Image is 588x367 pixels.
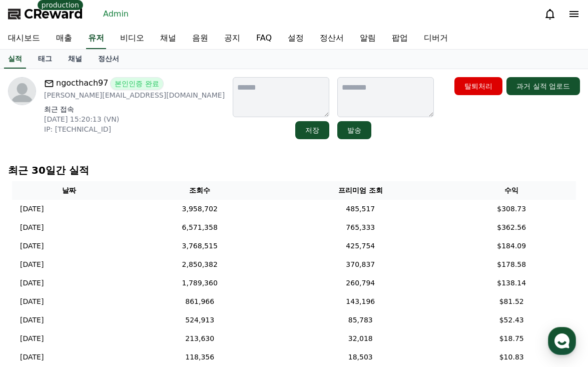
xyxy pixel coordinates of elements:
button: 발송 [337,121,371,139]
td: 18,503 [274,348,447,366]
td: 260,794 [274,274,447,292]
p: [DATE] [20,278,44,288]
p: 최근 접속 [44,104,225,114]
td: $178.58 [447,255,576,274]
a: 채널 [60,50,90,69]
td: 3,768,515 [126,237,274,255]
a: Admin [99,6,133,22]
p: IP: [TECHNICAL_ID] [44,124,225,134]
a: 비디오 [112,28,152,49]
button: 저장 [295,121,329,139]
img: profile image [8,77,36,105]
td: $308.73 [447,200,576,218]
td: 143,196 [274,292,447,311]
a: 매출 [48,28,80,49]
button: 탈퇴처리 [454,77,502,95]
th: 프리미엄 조회 [274,181,447,200]
p: [DATE] [20,222,44,233]
td: 485,517 [274,200,447,218]
th: 날짜 [12,181,126,200]
td: 1,789,360 [126,274,274,292]
td: 6,571,358 [126,218,274,237]
p: [DATE] [20,296,44,307]
td: 85,783 [274,311,447,329]
a: 설정 [280,28,312,49]
td: 765,333 [274,218,447,237]
td: $10.83 [447,348,576,366]
a: 유저 [86,28,106,49]
p: [PERSON_NAME][EMAIL_ADDRESS][DOMAIN_NAME] [44,90,225,100]
td: 861,966 [126,292,274,311]
td: 32,018 [274,329,447,348]
td: 118,356 [126,348,274,366]
td: $81.52 [447,292,576,311]
p: [DATE] [20,352,44,362]
p: [DATE] [20,333,44,344]
span: CReward [24,6,83,22]
span: 본인인증 완료 [110,77,163,90]
p: [DATE] 15:20:13 (VN) [44,114,225,124]
p: 최근 30일간 실적 [8,163,580,177]
button: 과거 실적 업로드 [506,77,580,95]
a: 정산서 [312,28,352,49]
td: 425,754 [274,237,447,255]
td: 3,958,702 [126,200,274,218]
a: FAQ [248,28,280,49]
td: 370,837 [274,255,447,274]
td: $184.09 [447,237,576,255]
a: 디버거 [416,28,456,49]
td: $138.14 [447,274,576,292]
a: 팝업 [384,28,416,49]
td: $52.43 [447,311,576,329]
a: 채널 [152,28,184,49]
a: 알림 [352,28,384,49]
p: [DATE] [20,241,44,251]
td: $18.75 [447,329,576,348]
a: 음원 [184,28,216,49]
td: 213,630 [126,329,274,348]
p: [DATE] [20,259,44,270]
td: 2,850,382 [126,255,274,274]
a: 실적 [4,50,26,69]
span: ngocthach97 [56,77,108,90]
td: $362.56 [447,218,576,237]
a: CReward [8,6,83,22]
p: [DATE] [20,204,44,214]
a: 태그 [30,50,60,69]
td: 524,913 [126,311,274,329]
p: [DATE] [20,315,44,325]
a: 정산서 [90,50,127,69]
a: 공지 [216,28,248,49]
th: 수익 [447,181,576,200]
th: 조회수 [126,181,274,200]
